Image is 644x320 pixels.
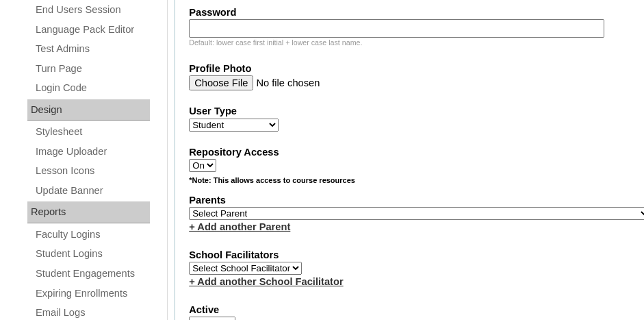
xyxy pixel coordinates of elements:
[34,245,150,262] a: Student Logins
[34,182,150,199] a: Update Banner
[34,143,150,160] a: Image Uploader
[34,226,150,243] a: Faculty Logins
[34,21,150,38] a: Language Pack Editor
[34,285,150,302] a: Expiring Enrollments
[27,201,150,223] div: Reports
[34,60,150,77] a: Turn Page
[189,221,290,232] a: + Add another Parent
[34,1,150,19] a: End Users Session
[34,79,150,97] a: Login Code
[34,265,150,282] a: Student Engagements
[27,99,150,121] div: Design
[189,276,343,287] a: + Add another School Facilitator
[34,123,150,140] a: Stylesheet
[34,162,150,180] a: Lesson Icons
[34,40,150,58] a: Test Admins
